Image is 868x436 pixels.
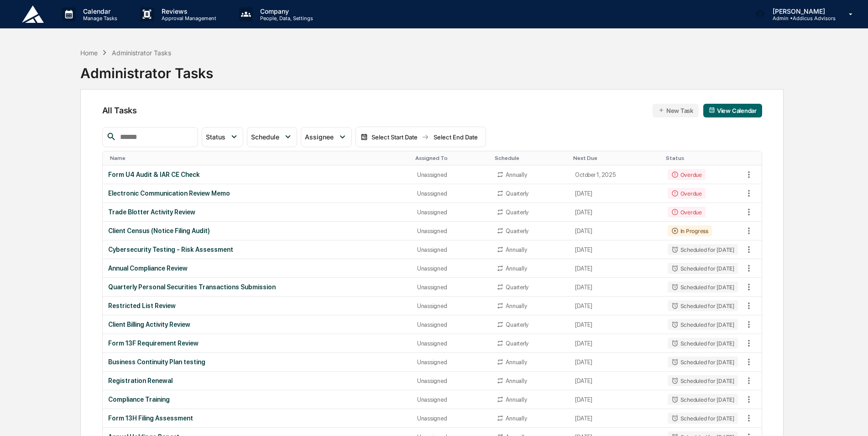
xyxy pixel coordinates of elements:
div: Compliance Training [108,396,406,403]
td: [DATE] [570,203,662,222]
div: Annually [506,265,527,272]
div: Scheduled for [DATE] [668,282,738,292]
img: logo [22,5,44,23]
div: Toggle SortBy [573,155,658,161]
td: [DATE] [570,240,662,259]
p: Company [253,7,318,15]
img: arrow right [422,133,429,141]
p: [PERSON_NAME] [765,7,836,15]
td: [DATE] [570,222,662,240]
p: Admin • Addicus Advisors [765,15,836,21]
div: Annually [506,303,527,309]
img: calendar [361,133,368,141]
div: Annually [506,415,527,422]
div: Quarterly [506,209,528,216]
div: Unassigned [417,246,486,253]
div: Overdue [668,169,706,180]
span: Status [206,133,225,141]
div: Business Continuity Plan testing [108,358,406,366]
div: Scheduled for [DATE] [668,319,738,330]
div: Toggle SortBy [110,155,408,161]
div: Select End Date [431,133,481,141]
td: [DATE] [570,259,662,278]
div: Unassigned [417,415,486,422]
div: Client Billing Activity Review [108,321,406,328]
div: Scheduled for [DATE] [668,394,738,405]
div: Overdue [668,188,706,199]
td: [DATE] [570,297,662,315]
td: October 1, 2025 [570,165,662,184]
div: Client Census (Notice Filing Audit) [108,227,406,234]
div: Unassigned [417,303,486,309]
div: Scheduled for [DATE] [668,263,738,274]
div: Scheduled for [DATE] [668,375,738,386]
div: Unassigned [417,359,486,366]
div: Form 13F Requirement Review [108,340,406,347]
div: Quarterly [506,340,528,347]
td: [DATE] [570,372,662,390]
div: Scheduled for [DATE] [668,338,738,349]
p: Approval Management [154,15,221,21]
div: Unassigned [417,321,486,328]
div: Quarterly [506,190,528,197]
div: Registration Renewal [108,377,406,384]
span: Assignee [305,133,334,141]
div: Unassigned [417,228,486,234]
div: Scheduled for [DATE] [668,300,738,311]
p: Manage Tasks [76,15,122,21]
div: Restricted List Review [108,302,406,309]
div: Annually [506,171,527,178]
span: All Tasks [102,106,137,115]
div: Quarterly Personal Securities Transactions Submission [108,283,406,291]
img: calendar [709,107,715,113]
div: Annually [506,246,527,253]
div: Quarterly [506,284,528,291]
p: Reviews [154,7,221,15]
span: Schedule [251,133,279,141]
div: Home [80,49,98,57]
td: [DATE] [570,278,662,297]
div: Scheduled for [DATE] [668,244,738,255]
p: People, Data, Settings [253,15,318,21]
div: Scheduled for [DATE] [668,413,738,424]
div: Cybersecurity Testing - Risk Assessment [108,246,406,253]
div: Annually [506,396,527,403]
div: Unassigned [417,190,486,197]
td: [DATE] [570,390,662,409]
td: [DATE] [570,184,662,203]
div: Unassigned [417,265,486,272]
td: [DATE] [570,315,662,334]
div: Select Start Date [370,133,420,141]
button: New Task [653,104,699,117]
div: Unassigned [417,340,486,347]
td: [DATE] [570,409,662,428]
div: Toggle SortBy [415,155,487,161]
div: Administrator Tasks [80,58,213,81]
td: [DATE] [570,334,662,353]
div: Administrator Tasks [112,49,171,57]
div: Scheduled for [DATE] [668,356,738,367]
div: Form 13H Filing Assessment [108,415,406,422]
div: Trade Blotter Activity Review [108,208,406,216]
div: Quarterly [506,321,528,328]
div: Unassigned [417,171,486,178]
p: Calendar [76,7,122,15]
div: Overdue [668,207,706,218]
div: Annually [506,359,527,366]
div: Unassigned [417,396,486,403]
td: [DATE] [570,353,662,372]
div: Unassigned [417,209,486,216]
div: Toggle SortBy [743,155,762,161]
div: Annually [506,378,527,384]
div: Form U4 Audit & IAR CE Check [108,171,406,178]
div: Unassigned [417,284,486,291]
div: In Progress [668,225,712,236]
div: Annual Compliance Review [108,265,406,272]
div: Unassigned [417,378,486,384]
div: Electronic Communication Review Memo [108,190,406,197]
div: Toggle SortBy [495,155,566,161]
div: Quarterly [506,228,528,234]
button: View Calendar [703,104,762,117]
div: Toggle SortBy [666,155,740,161]
iframe: Open customer support [839,406,863,431]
